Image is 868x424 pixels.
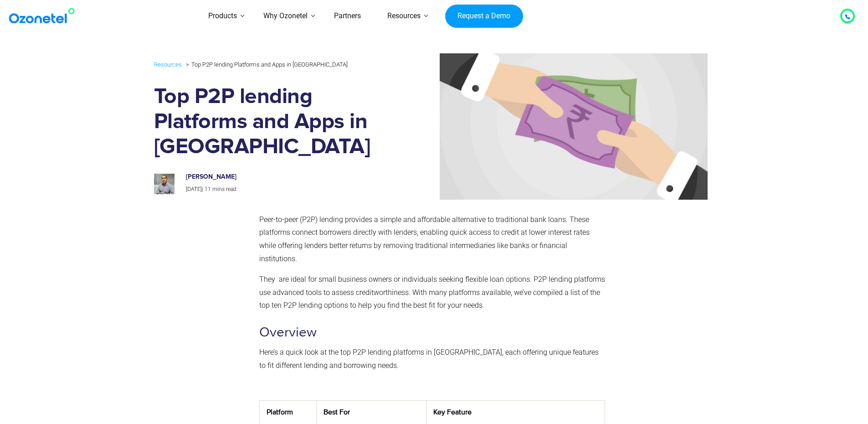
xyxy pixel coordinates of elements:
[186,173,378,181] h6: [PERSON_NAME]
[426,400,605,424] th: Key Feature
[259,324,317,341] span: Overview
[154,174,175,194] img: prashanth-kancherla_avatar-200x200.jpeg
[184,59,348,70] li: Top P2P lending Platforms and Apps in [GEOGRAPHIC_DATA]
[259,275,605,310] span: They are ideal for small business owners or individuals seeking flexible loan options. P2P lendin...
[445,5,523,28] a: Request a Demo
[154,59,182,70] a: Resources
[186,185,378,195] p: |
[259,400,316,424] th: Platform
[154,84,388,160] h1: Top P2P lending Platforms and Apps in [GEOGRAPHIC_DATA]
[186,186,202,192] span: [DATE]
[259,215,590,263] span: Peer-to-peer (P2P) lending provides a simple and affordable alternative to traditional bank loans...
[212,186,236,192] span: mins read
[259,348,599,370] span: Here’s a quick look at the top P2P lending platforms in [GEOGRAPHIC_DATA], each offering unique f...
[394,53,708,199] img: peer-to-peer lending platforms
[317,400,426,424] th: Best For
[205,186,211,192] span: 11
